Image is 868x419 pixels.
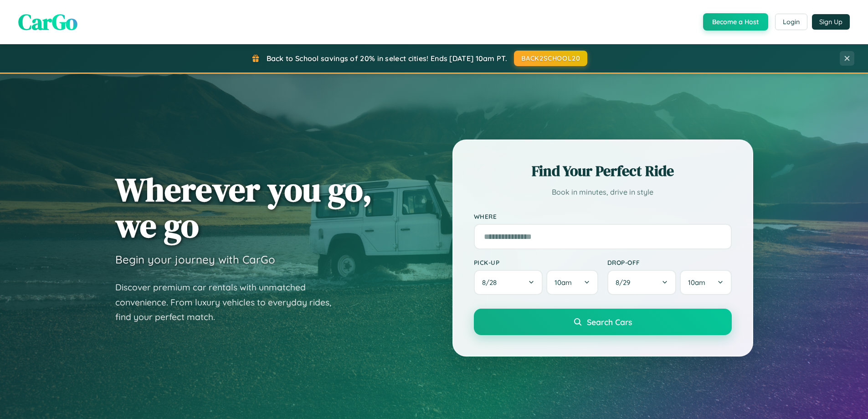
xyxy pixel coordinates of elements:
p: Discover premium car rentals with unmatched convenience. From luxury vehicles to everyday rides, ... [115,280,343,325]
h1: Wherever you go, we go [115,171,372,243]
p: Book in minutes, drive in style [474,186,732,199]
label: Where [474,212,732,220]
button: 10am [680,270,731,295]
button: Login [775,14,807,30]
span: 10am [688,278,705,287]
label: Pick-up [474,259,598,266]
h3: Begin your journey with CarGo [115,253,275,266]
span: CarGo [18,7,77,37]
button: Sign Up [812,14,850,30]
button: Search Cars [474,309,732,335]
h2: Find Your Perfect Ride [474,161,732,181]
span: Search Cars [587,317,632,327]
button: 8/29 [607,270,677,295]
button: Become a Host [703,13,768,31]
span: 8 / 29 [616,278,635,287]
button: BACK2SCHOOL20 [514,51,587,66]
span: 8 / 28 [482,278,501,287]
span: Back to School savings of 20% in select cities! Ends [DATE] 10am PT. [267,54,507,63]
span: 10am [555,278,572,287]
button: 10am [546,270,598,295]
button: 8/28 [474,270,543,295]
label: Drop-off [607,259,732,266]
